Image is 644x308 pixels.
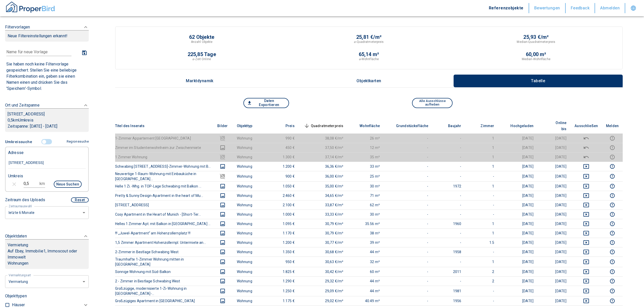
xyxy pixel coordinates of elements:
td: [DATE] [498,171,538,181]
img: ProperBird Logo and Home Button [5,1,56,13]
td: [DATE] [498,200,538,210]
button: report this listing [606,298,619,304]
td: [DATE] [498,256,538,267]
button: images [217,259,229,265]
td: - [432,191,465,200]
td: - [432,228,465,238]
td: - [384,152,433,162]
td: 1.175 € [266,296,299,305]
td: 33 m² [347,162,384,171]
th: 1,5 Zimmer Apartment Hohenzollernpl. Untermiete an... [115,238,212,247]
td: - [432,162,465,171]
td: 30,68 €/m² [299,247,348,256]
button: deselect this listing [575,249,598,255]
div: Ort und Zeitspanne[STREET_ADDRESS]0,5kmUmkreisZeitspanne: [DATE] - [DATE] [5,97,89,137]
button: images [217,221,229,227]
td: 2 [465,276,498,286]
td: 1 [465,152,498,162]
button: report this listing [606,230,619,236]
td: 1.5 [465,238,498,247]
td: [DATE] [498,162,538,171]
td: 35,00 €/m² [299,181,348,191]
button: deselect this listing [575,163,598,169]
button: report this listing [606,135,619,141]
button: images [217,173,229,179]
td: [DATE] [538,238,570,247]
td: 44 m² [347,286,384,296]
td: - [432,133,465,143]
th: 2-Zimmer in Bestlage Schwabing West [115,247,212,256]
td: 30,42 €/m² [299,267,348,276]
th: Helle 1 Zi.-Whg. in TOP-Lage Schwabing mit Balkon ... [115,181,212,191]
td: - [465,200,498,210]
td: Wohnung [233,256,266,267]
td: - [384,276,433,286]
th: Pretty & Sunny:Design-Apartment in the heart of Mu... [115,191,212,200]
td: 34,65 €/m² [299,191,348,200]
td: - [384,286,433,296]
td: [DATE] [538,267,570,276]
button: Feedback [566,3,595,13]
button: images [217,202,229,208]
td: [DATE] [538,276,570,286]
td: 25 m² [347,171,384,181]
button: deselect this listing [575,288,598,294]
td: - [384,256,433,267]
button: ProperBird Logo and Home Button [5,1,56,15]
span: Hochgeladen [502,123,533,129]
td: - [384,219,433,228]
p: Vermietung [8,242,28,248]
td: [DATE] [538,247,570,256]
p: Tabelle [525,79,551,83]
td: - [432,238,465,247]
button: report this listing [606,259,619,265]
td: [DATE] [538,171,570,181]
button: deselect this listing [575,221,598,227]
p: Adresse [8,150,24,156]
td: [DATE] [498,219,538,228]
td: 40.49 m² [347,296,384,305]
td: [DATE] [538,152,570,162]
button: Reset [71,197,89,202]
p: 0,5 km Umkreis [8,117,86,123]
td: [DATE] [538,181,570,191]
td: - [432,210,465,219]
td: Wohnung [233,219,266,228]
p: Ort und Zeitspanne [5,102,40,108]
button: report this listing [606,193,619,199]
td: 60 m² [347,267,384,276]
th: Traumhafte 1-Zimmer Wohnung mitten in [GEOGRAPHIC_DATA] [115,256,212,267]
td: - [384,247,433,256]
td: 30 m² [347,181,384,191]
button: deselect this listing [575,239,598,246]
td: Wohnung [233,286,266,296]
button: deselect this listing [575,135,598,141]
div: wrapped label tabs example [115,75,623,87]
td: 62 m² [347,200,384,210]
td: - [384,133,433,143]
span: Online bis [542,120,566,132]
button: Daten Exportieren [243,98,289,108]
td: [DATE] [538,162,570,171]
td: 38 m² [347,228,384,238]
p: Zeitspanne: [DATE] - [DATE] [8,123,86,129]
p: Sie haben noch keine Filtervorlage gespeichert. Stellen Sie eine beliebige Filterkombination ein,... [6,61,87,92]
button: report this listing [606,211,619,217]
button: images [217,145,229,151]
td: 36,00 €/m² [299,171,348,181]
td: 1960 [432,219,465,228]
p: 65,14 m² [359,52,379,57]
span: Baujahr [440,123,461,129]
td: Wohnung [233,210,266,219]
td: 1956 [432,296,465,305]
td: [DATE] [498,238,538,247]
button: report this listing [606,163,619,169]
td: 39 m² [347,238,384,247]
p: Wohnungen [8,260,86,266]
span: Preis [277,123,295,129]
td: [DATE] [538,219,570,228]
span: Grundstücksfläche [388,123,428,129]
button: report this listing [606,239,619,246]
td: 2.460 € [266,191,299,200]
td: [DATE] [538,286,570,296]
